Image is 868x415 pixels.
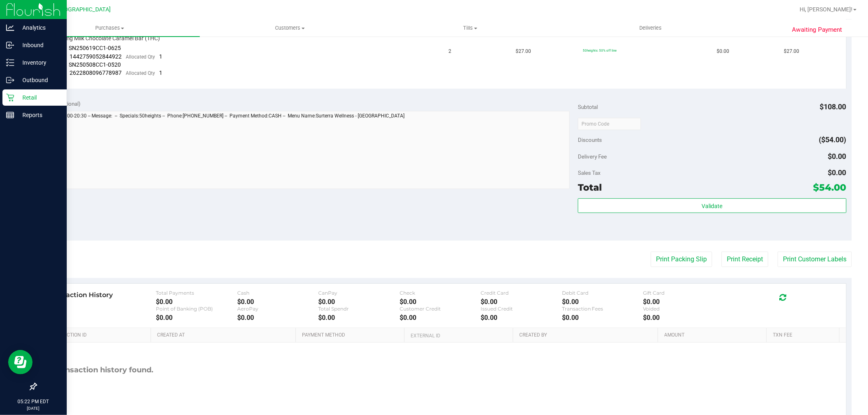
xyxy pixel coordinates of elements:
[578,169,601,176] span: Sales Tax
[6,41,14,49] inline-svg: Inbound
[578,182,602,193] span: Total
[643,290,724,296] div: Gift Card
[55,6,111,13] span: [GEOGRAPHIC_DATA]
[702,203,722,209] span: Validate
[318,306,399,312] div: Total Spendr
[156,314,237,322] div: $0.00
[4,398,63,405] p: 05:22 PM EDT
[70,53,122,60] span: 1442759052844922
[20,20,200,37] a: Purchases
[562,306,643,312] div: Transaction Fees
[237,314,318,322] div: $0.00
[200,24,380,32] span: Customers
[562,290,643,296] div: Debit Card
[400,298,481,306] div: $0.00
[819,135,846,144] span: ($54.00)
[773,332,836,339] a: Txn Fee
[6,24,14,32] inline-svg: Analytics
[14,23,63,33] p: Analytics
[813,182,846,193] span: $54.00
[717,48,729,55] span: $0.00
[628,24,673,32] span: Deliveries
[156,290,237,296] div: Total Payments
[200,20,380,37] a: Customers
[318,298,399,306] div: $0.00
[784,48,799,55] span: $27.00
[404,328,513,343] th: External ID
[237,298,318,306] div: $0.00
[14,110,63,120] p: Reports
[237,306,318,312] div: AeroPay
[48,332,148,339] a: Transaction ID
[318,290,399,296] div: CanPay
[400,314,481,322] div: $0.00
[651,252,712,267] button: Print Packing Slip
[449,48,452,55] span: 2
[400,290,481,296] div: Check
[481,290,562,296] div: Credit Card
[14,58,63,67] p: Inventory
[380,24,560,32] span: Tills
[126,70,155,76] span: Allocated Qty
[70,70,122,76] span: 2622808096778987
[237,290,318,296] div: Cash
[69,45,121,51] span: SN250619CC1-0625
[481,306,562,312] div: Issued Credit
[583,48,617,52] span: 50heights: 50% off line
[14,75,63,85] p: Outbound
[14,93,63,102] p: Retail
[380,20,560,37] a: Tills
[643,314,724,322] div: $0.00
[562,298,643,306] div: $0.00
[578,153,607,160] span: Delivery Fee
[578,198,846,213] button: Validate
[828,168,846,177] span: $0.00
[519,332,655,339] a: Created By
[6,76,14,84] inline-svg: Outbound
[560,20,741,37] a: Deliveries
[562,314,643,322] div: $0.00
[722,252,768,267] button: Print Receipt
[47,35,160,42] span: HT 100mg Milk Chocolate Caramel Bar (THC)
[778,252,852,267] button: Print Customer Labels
[156,306,237,312] div: Point of Banking (POB)
[160,53,163,60] span: 1
[820,102,846,111] span: $108.00
[69,61,121,68] span: SN250508CC1-0520
[302,332,401,339] a: Payment Method
[126,54,155,60] span: Allocated Qty
[8,350,33,374] iframe: Resource center
[643,306,724,312] div: Voided
[4,405,63,411] p: [DATE]
[578,104,598,110] span: Subtotal
[157,332,293,339] a: Created At
[20,24,200,32] span: Purchases
[800,6,853,13] span: Hi, [PERSON_NAME]!
[665,332,764,339] a: Amount
[481,298,562,306] div: $0.00
[828,152,846,161] span: $0.00
[400,306,481,312] div: Customer Credit
[156,298,237,306] div: $0.00
[643,298,724,306] div: $0.00
[6,93,14,102] inline-svg: Retail
[578,133,602,147] span: Discounts
[42,343,154,398] div: No transaction history found.
[516,48,531,55] span: $27.00
[578,118,641,130] input: Promo Code
[792,25,842,35] span: Awaiting Payment
[318,314,399,322] div: $0.00
[6,111,14,119] inline-svg: Reports
[14,40,63,50] p: Inbound
[6,59,14,67] inline-svg: Inventory
[481,314,562,322] div: $0.00
[160,70,163,76] span: 1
